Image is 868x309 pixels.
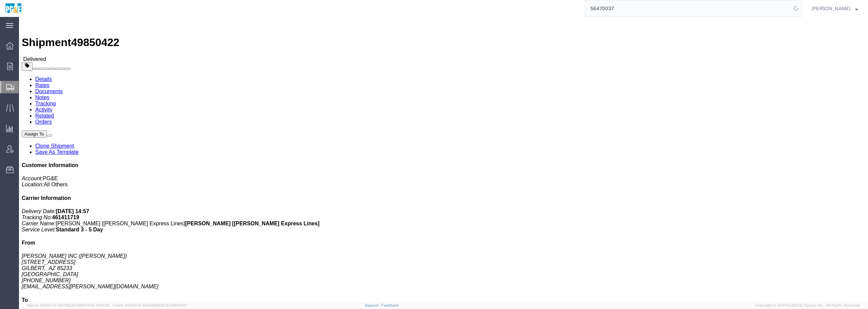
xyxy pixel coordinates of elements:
span: Copyright © [DATE]-[DATE] Agistix Inc., All Rights Reserved [755,303,860,308]
button: [PERSON_NAME] [811,4,859,13]
span: [DATE] 11:04:24 [83,303,110,307]
span: Wendy Hetrick [812,5,850,12]
a: Feedback [381,303,399,307]
span: Client: 2025.17.0-5dd568f [113,303,186,307]
a: Support [365,303,382,307]
span: Server: 2025.17.0-327f6347098 [27,303,110,307]
input: Search for shipment number, reference number [585,0,791,17]
span: [DATE] 08:44:20 [158,303,186,307]
img: logo [5,3,22,14]
iframe: FS Legacy Container [19,17,868,302]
